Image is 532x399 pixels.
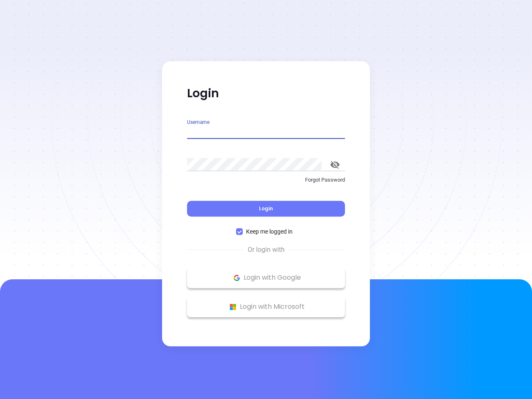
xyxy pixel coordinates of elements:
[187,86,345,101] p: Login
[191,300,341,313] p: Login with Microsoft
[191,271,341,284] p: Login with Google
[232,273,242,283] img: Google Logo
[244,245,289,255] span: Or login with
[187,296,345,317] button: Microsoft Logo Login with Microsoft
[187,120,209,125] label: Username
[187,176,345,184] p: Forgot Password
[325,155,345,175] button: toggle password visibility
[187,201,345,217] button: Login
[243,227,296,236] span: Keep me logged in
[187,176,345,191] a: Forgot Password
[259,205,273,212] span: Login
[187,267,345,288] button: Google Logo Login with Google
[228,302,238,312] img: Microsoft Logo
